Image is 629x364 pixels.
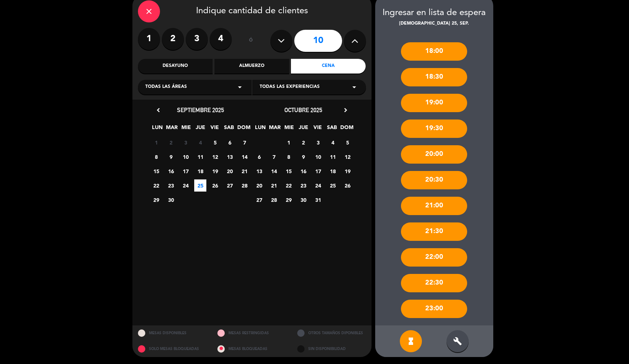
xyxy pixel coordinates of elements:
[341,179,353,192] span: 26
[162,28,184,50] label: 2
[401,119,467,138] div: 19:30
[165,179,177,192] span: 23
[340,123,352,135] span: DOM
[327,151,339,163] span: 11
[297,123,309,135] span: JUE
[138,28,160,50] label: 1
[401,68,467,86] div: 18:30
[297,136,309,149] span: 2
[214,59,289,74] div: Almuerzo
[165,136,177,149] span: 2
[284,106,322,114] span: octubre 2025
[253,194,265,206] span: 27
[401,197,467,215] div: 21:00
[401,274,467,292] div: 22:30
[292,325,372,341] div: OTROS TAMAÑOS DIPONIBLES
[194,151,206,163] span: 11
[151,123,163,135] span: LUN
[180,179,192,192] span: 24
[145,83,187,91] span: Todas las áreas
[253,179,265,192] span: 20
[297,165,309,177] span: 16
[212,325,292,341] div: MESAS RESTRINGIDAS
[209,151,221,163] span: 12
[268,165,280,177] span: 14
[341,136,353,149] span: 5
[235,83,244,92] i: arrow_drop_down
[297,151,309,163] span: 9
[342,106,349,114] i: chevron_right
[269,123,281,135] span: MAR
[180,151,192,163] span: 10
[312,194,324,206] span: 31
[209,179,221,192] span: 26
[150,179,162,192] span: 22
[292,341,372,357] div: SIN DISPONIBILIDAD
[209,123,221,135] span: VIE
[312,151,324,163] span: 10
[312,123,324,135] span: VIE
[401,145,467,164] div: 20:00
[209,165,221,177] span: 19
[254,123,266,135] span: LUN
[253,165,265,177] span: 13
[401,300,467,318] div: 23:00
[312,136,324,149] span: 3
[282,151,295,163] span: 8
[165,165,177,177] span: 16
[401,248,467,267] div: 22:00
[253,151,265,163] span: 6
[268,194,280,206] span: 28
[238,136,250,149] span: 7
[312,179,324,192] span: 24
[238,165,250,177] span: 21
[154,106,162,114] i: chevron_left
[223,123,235,135] span: SAB
[326,123,338,135] span: SAB
[327,179,339,192] span: 25
[166,123,178,135] span: MAR
[165,151,177,163] span: 9
[186,28,208,50] label: 3
[375,20,493,28] div: [DEMOGRAPHIC_DATA] 25, sep.
[194,165,206,177] span: 18
[282,165,295,177] span: 15
[291,59,366,74] div: Cena
[150,151,162,163] span: 8
[150,136,162,149] span: 1
[238,151,250,163] span: 14
[297,179,309,192] span: 23
[224,151,236,163] span: 13
[341,165,353,177] span: 19
[210,28,232,50] label: 4
[375,6,493,20] div: Ingresar en lista de espera
[401,222,467,241] div: 21:30
[237,123,249,135] span: DOM
[453,337,462,346] i: build
[327,165,339,177] span: 18
[209,136,221,149] span: 5
[180,136,192,149] span: 3
[268,179,280,192] span: 21
[282,194,295,206] span: 29
[145,7,153,16] i: close
[212,341,292,357] div: MESAS BLOQUEADAS
[401,94,467,112] div: 19:00
[150,194,162,206] span: 29
[297,194,309,206] span: 30
[138,59,213,74] div: Desayuno
[165,194,177,206] span: 30
[194,136,206,149] span: 4
[180,165,192,177] span: 17
[239,28,263,54] div: ó
[177,106,224,114] span: septiembre 2025
[224,179,236,192] span: 27
[194,123,206,135] span: JUE
[138,0,366,22] div: Indique cantidad de clientes
[401,171,467,189] div: 20:30
[224,136,236,149] span: 6
[327,136,339,149] span: 4
[224,165,236,177] span: 20
[283,123,295,135] span: MIE
[312,165,324,177] span: 17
